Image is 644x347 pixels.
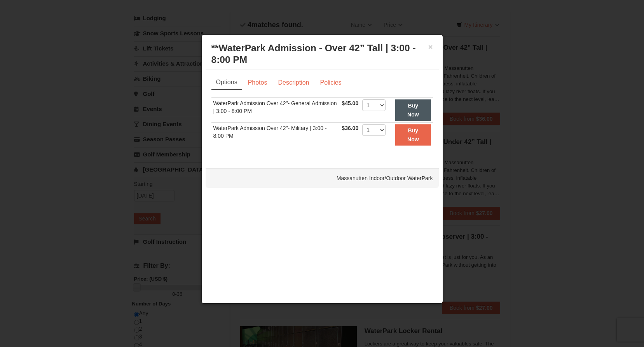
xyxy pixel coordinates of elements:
[206,168,439,188] div: Massanutten Indoor/Outdoor WaterPark
[273,75,314,90] a: Description
[315,75,346,90] a: Policies
[211,123,340,147] td: WaterPark Admission Over 42"- Military | 3:00 - 8:00 PM
[243,75,272,90] a: Photos
[407,127,419,142] strong: Buy Now
[342,125,358,131] span: $36.00
[428,43,433,51] button: ×
[211,75,242,90] a: Options
[407,102,419,117] strong: Buy Now
[395,99,431,121] button: Buy Now
[211,42,433,66] h3: **WaterPark Admission - Over 42” Tall | 3:00 - 8:00 PM
[395,124,431,146] button: Buy Now
[342,100,358,106] span: $45.00
[211,98,340,123] td: WaterPark Admission Over 42"- General Admission | 3:00 - 8:00 PM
